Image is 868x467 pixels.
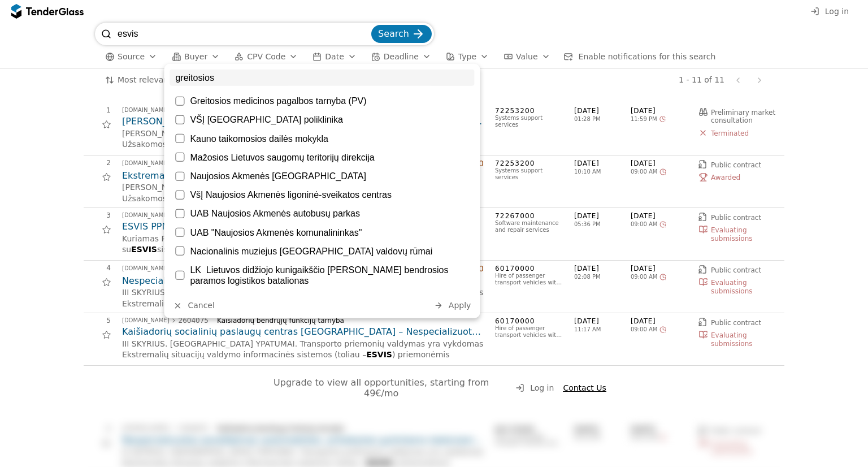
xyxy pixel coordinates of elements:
div: 2604075 [179,317,209,324]
span: [DATE] [631,106,687,116]
span: [DATE] [631,264,687,274]
span: 72253200 [495,106,563,116]
div: Nacionalinis muziejus [GEOGRAPHIC_DATA] valdovų rūmai [190,245,468,256]
span: Public contract [711,161,761,169]
button: Log in [807,5,852,19]
div: Mažosios Lietuvos saugomų teritorijų direkcija [190,152,468,163]
div: Greitosios medicinos pagalbos tarnyba (PV) [190,96,468,106]
span: Log in [825,7,849,16]
div: [DOMAIN_NAME] [122,161,170,166]
a: Ekstremalių situacijų valdymo informacinės sistemos (ESVIS) priežiūros ir vystymo paslaugos [122,170,484,182]
span: 02:08 PM [574,274,631,280]
div: 3 [84,211,111,219]
span: Upgrade to view all opportunities, starting from 49€/mo [274,377,492,399]
span: Terminated [711,129,749,137]
button: Search [371,25,432,43]
span: III SKYRIUS. [GEOGRAPHIC_DATA] YPATUMAI. Transporto priemonių valdymas yra vykdomas Ekstremalių s... [122,339,486,360]
span: CPV Code [247,52,285,61]
span: Evaluating submissions [711,279,753,295]
a: [PERSON_NAME] konsultacija dėl Ekstremalių situacijų valdymo informacinės sistemos (toliau – ESVI... [122,115,484,128]
span: [PERSON_NAME]. Nr. Pavadinimas. Matavimo vienetas. [GEOGRAPHIC_DATA]. 1. Užsakomosios [122,183,440,203]
div: Software maintenance and repair services [495,220,563,233]
span: Search [378,28,409,39]
a: [DOMAIN_NAME]1735340 [122,160,209,167]
span: [DATE] [574,159,631,168]
span: Evaluating submissions [711,331,753,347]
button: CPV Code [230,50,302,64]
span: Evaluating submissions [711,226,753,242]
a: Contact Us [563,383,606,393]
button: Buyer [167,50,224,64]
div: LK Lietuvos didžiojo kunigaikščio [PERSON_NAME] bendrosios paramos logistikos batalionas [190,265,468,286]
span: [DATE] [574,264,631,274]
span: Public contract [711,266,761,274]
div: Naujosios Akmenės [GEOGRAPHIC_DATA] [190,171,468,181]
span: [DATE] [574,106,631,116]
button: Log in [512,381,557,395]
span: 10:10 AM [574,168,631,175]
span: Public contract [711,319,761,327]
a: [DOMAIN_NAME]2389977 [122,212,209,219]
div: Systems support services [495,115,563,128]
a: ESVIS PPM modernizavimo techninė priežiūros paslaugos (skelbiama apklausa) [122,220,484,233]
span: [DATE] [631,317,687,326]
span: 09:00 AM [631,221,657,228]
div: [DOMAIN_NAME] [122,266,170,271]
span: 72253200 [495,159,563,168]
span: 05:36 PM [574,221,631,228]
button: Enable notifications for this search [561,50,719,64]
span: 11:17 AM [574,326,631,333]
span: Public contract [711,214,761,222]
button: Source [101,50,162,64]
span: 72267000 [495,211,563,221]
span: Buyer [184,52,207,61]
div: 1 [84,106,111,114]
div: 4 [84,264,111,272]
a: Nespecializuoto pavėžėjimo lengvaisiais automobiliais (M1 kategorija), kai pavėžėjimas planuojama... [122,275,484,287]
div: 1 - 11 of 11 [679,75,724,85]
span: [DATE] [631,211,687,221]
span: Value [516,52,537,61]
span: [DATE] [574,317,631,326]
span: Cancel [188,301,214,310]
span: Date [325,52,344,61]
span: Log in [530,383,554,392]
span: 09:00 AM [631,274,657,280]
button: Date [308,50,361,64]
button: Type [441,50,493,64]
span: ESVIS [366,350,392,359]
div: Kauno taikomosios dailės mokykla [190,133,468,144]
div: Kaišiadorių bendrųjų funkcijų tarnyba [217,317,475,325]
span: 01:28 PM [574,116,631,123]
span: 09:00 AM [631,168,657,175]
div: VšĮ Naujosios Akmenės ligoninė-sveikatos centras [190,189,468,200]
span: ESVIS [131,245,157,254]
span: [DATE] [631,159,687,168]
span: Contact Us [563,383,606,392]
a: [DOMAIN_NAME]1060131 [122,107,209,114]
button: Deadline [367,50,436,64]
span: [DATE] [574,211,631,221]
a: Kaišiadorių socialinių paslaugų centras [GEOGRAPHIC_DATA] – Nespecializuotą pavėžėjimą lengvaisia... [122,326,484,338]
span: Enable notifications for this search [579,52,716,61]
span: 60170000 [495,317,563,326]
span: Apply [449,301,471,310]
button: Value [499,50,554,64]
div: VŠĮ [GEOGRAPHIC_DATA] poliklinika [190,114,468,125]
span: III SKYRIUS. [GEOGRAPHIC_DATA] YPATUMAI. Transporto priemonių valdymas yra vykdomas Ekstremalių s... [122,288,486,308]
button: Cancel [170,299,218,313]
span: [PERSON_NAME]. Nr. Pavadinimas. Matavimo vienetas. [GEOGRAPHIC_DATA]. 1. Užsakomosios [122,129,440,149]
span: Kuriamas PP modulis turi būti integrali [122,234,274,243]
div: [DOMAIN_NAME] [122,213,170,218]
div: Systems support services [495,167,563,181]
span: 60170000 [495,264,563,274]
a: [DOMAIN_NAME]921116 [122,265,204,272]
span: Deadline [384,52,419,61]
div: Hire of passenger transport vehicles with driver [495,325,563,339]
span: Preliminary market consultation [711,109,778,124]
